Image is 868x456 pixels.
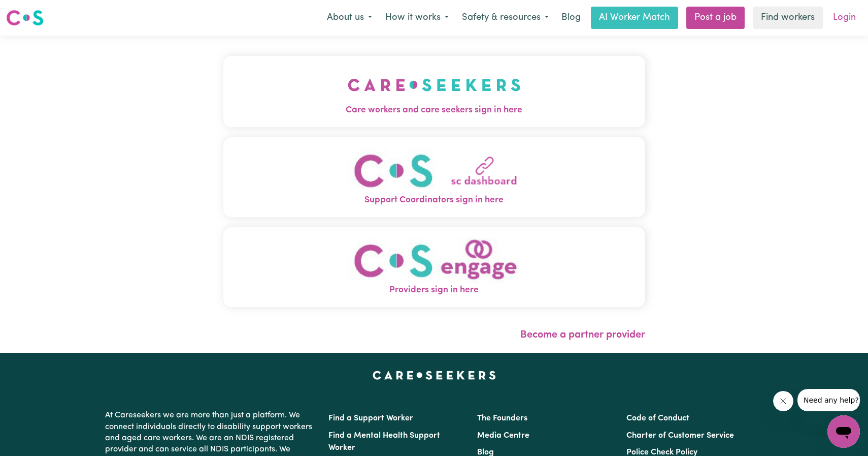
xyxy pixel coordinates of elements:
[626,432,734,440] a: Charter of Customer Service
[520,330,645,340] a: Become a partner provider
[320,7,379,28] button: About us
[626,414,689,422] a: Code of Conduct
[328,414,413,422] a: Find a Support Worker
[773,391,793,411] iframe: Close message
[373,371,496,379] a: Careseekers home page
[6,9,44,27] img: Careseekers logo
[827,7,862,29] a: Login
[328,432,440,452] a: Find a Mental Health Support Worker
[797,389,860,411] iframe: Message from company
[753,7,823,29] a: Find workers
[223,56,645,127] button: Care workers and care seekers sign in here
[6,6,44,29] a: Careseekers logo
[827,415,860,448] iframe: Button to launch messaging window
[455,7,555,28] button: Safety & resources
[379,7,455,28] button: How it works
[223,227,645,307] button: Providers sign in here
[555,7,587,29] a: Blog
[686,7,745,29] a: Post a job
[591,7,678,29] a: AI Worker Match
[477,432,529,440] a: Media Centre
[223,137,645,217] button: Support Coordinators sign in here
[223,104,645,117] span: Care workers and care seekers sign in here
[223,194,645,207] span: Support Coordinators sign in here
[223,284,645,297] span: Providers sign in here
[477,414,527,422] a: The Founders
